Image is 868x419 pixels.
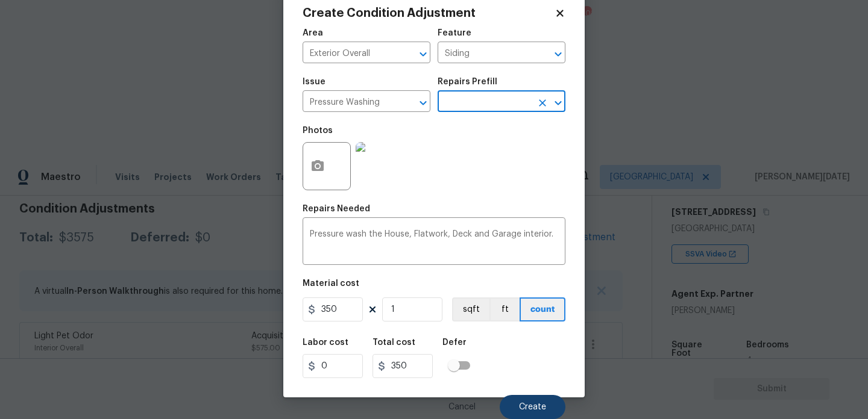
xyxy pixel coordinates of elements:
button: sqft [452,297,489,321]
span: Cancel [448,403,476,412]
button: Open [550,46,567,63]
textarea: Pressure wash the House, Flatwork, Deck and Garage interior. [310,230,558,255]
h5: Total cost [373,338,415,347]
h2: Create Condition Adjustment [303,7,555,19]
button: ft [489,297,520,321]
h5: Material cost [303,279,359,288]
button: Cancel [429,395,495,419]
button: Open [550,95,567,111]
span: Create [519,403,546,412]
button: Open [415,95,432,111]
h5: Repairs Needed [303,205,370,213]
h5: Photos [303,126,333,135]
button: count [520,297,565,321]
button: Create [500,395,565,419]
h5: Issue [303,78,325,86]
button: Clear [534,95,551,111]
h5: Repairs Prefill [438,78,497,86]
h5: Area [303,29,323,37]
button: Open [415,46,432,63]
h5: Defer [442,338,467,347]
h5: Feature [438,29,471,37]
h5: Labor cost [303,338,348,347]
